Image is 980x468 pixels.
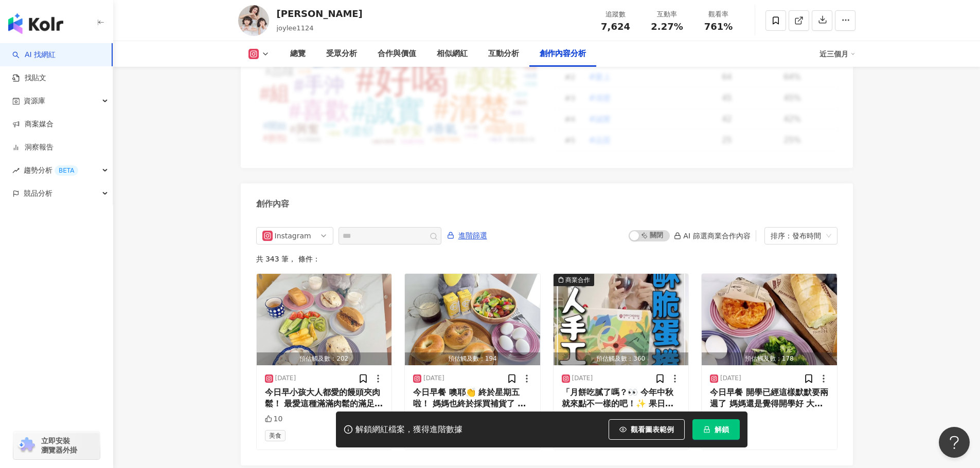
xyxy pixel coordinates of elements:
a: 洞察報告 [12,142,54,153]
button: 觀看圖表範例 [609,419,685,440]
img: post-image [554,274,689,365]
div: BETA [55,165,78,176]
div: 受眾分析 [326,48,357,60]
a: 商案媒合 [12,119,54,129]
button: 進階篩選 [447,227,488,244]
span: 7,624 [601,21,630,32]
span: 761% [704,22,733,32]
div: 總覽 [290,48,306,60]
div: 創作內容分析 [540,48,586,60]
span: lock [703,426,710,433]
div: 相似網紅 [437,48,468,60]
img: post-image [257,274,392,365]
button: 預估觸及數：194 [405,274,540,365]
button: 預估觸及數：202 [257,274,392,365]
a: searchAI 找網紅 [12,50,56,60]
div: [DATE] [720,374,741,383]
div: 追蹤數 [596,9,635,20]
a: 找貼文 [12,73,46,83]
div: 今日早餐 開學已經這樣默默要兩週了 媽媽還是覺得開學好 大家都有一個節奏跟默契 小孩都覺得還是暑假好 因為在家吃太爽 去學校吃午餐覺得有落差感🤣 #早餐 #早餐吃什麼 #早餐日記 #早餐日常 #... [710,387,829,410]
div: 互動分析 [488,48,519,60]
div: [PERSON_NAME] [277,7,363,20]
div: 今日早小孩大人都愛的饅頭夾肉鬆！ 最愛這種滿滿肉鬆的滿足感 週末因為太累了結果早早全家昏睡 起來後各個都好像充飽電一樣 這樣是不是有種早睡早起精神好的感覺😆 #早餐 #早餐吃什麼 #早餐很重要 ... [265,387,384,410]
button: 解鎖 [692,419,740,440]
span: 觀看圖表範例 [631,425,674,434]
div: 互動率 [648,9,687,20]
div: 商業合作 [565,275,590,285]
div: 預估觸及數：202 [257,352,392,365]
span: rise [12,167,20,174]
span: 2.27% [651,22,683,32]
div: 「月餅吃膩了嗎？👀 今年中秋就來點不一樣的吧！✨ 果日優選｜咖啡蛋捲禮盒登場啦！ 一口酥脆蛋捲 ➕ 一杯現沖咖啡， 滿口芝麻的濃郁、搭配蘋果的清香，一口一口接著停不下來！簡單卻難忘～💛 再來杯現... [562,387,681,410]
div: [DATE] [275,374,296,383]
div: 預估觸及數：178 [702,352,837,365]
div: Instagram [275,228,308,244]
div: 解鎖網紅檔案，獲得進階數據 [355,424,462,435]
span: 競品分析 [24,182,52,205]
span: 趨勢分析 [24,159,78,182]
div: 預估觸及數：360 [554,352,689,365]
span: 立即安裝 瀏覽器外掛 [41,436,77,455]
a: chrome extension立即安裝 瀏覽器外掛 [13,432,100,459]
button: 商業合作預估觸及數：360 [554,274,689,365]
span: 進階篩選 [458,228,487,244]
img: KOL Avatar [238,5,269,36]
img: logo [8,13,63,34]
div: [DATE] [572,374,593,383]
div: 合作與價值 [378,48,416,60]
div: 觀看率 [699,9,738,20]
div: 預估觸及數：194 [405,352,540,365]
div: [DATE] [423,374,444,383]
div: 今日早餐 噢耶👏 終於星期五啦！ 媽媽也終於採買補貨了 看到那滿滿[PERSON_NAME]盆就很有安全感 [DATE]晚上還有開班親會 又要來看看女兒抽屜塞了什麼東西⋯⋯ #早餐 #早餐吃什麼... [413,387,532,410]
span: joylee1124 [277,24,314,32]
img: post-image [405,274,540,365]
button: 預估觸及數：178 [702,274,837,365]
span: 解鎖 [715,425,729,434]
div: 排序：發布時間 [771,228,822,244]
div: 共 343 筆 ， 條件： [256,255,838,263]
div: AI 篩選商業合作內容 [674,232,750,240]
div: 近三個月 [819,46,856,62]
div: 創作內容 [256,198,289,210]
span: 資源庫 [24,89,45,113]
img: post-image [702,274,837,365]
img: chrome extension [16,437,37,454]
